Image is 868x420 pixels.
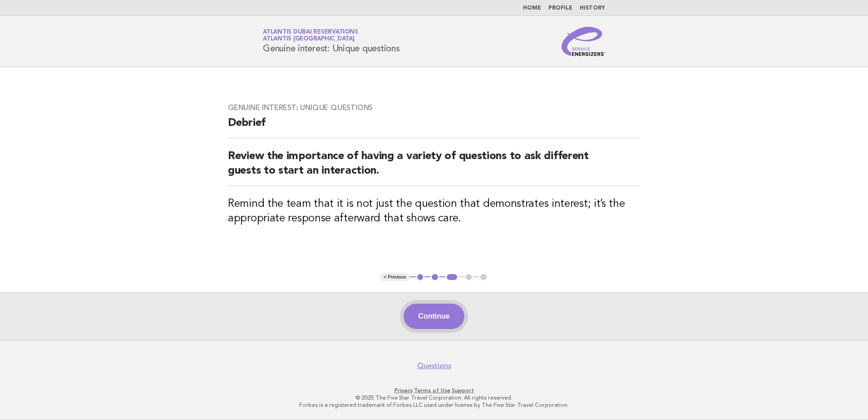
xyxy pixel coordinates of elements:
button: 2 [430,273,439,282]
h2: Review the importance of having a variety of questions to ask different guests to start an intera... [228,149,640,186]
button: < Previous [380,273,409,282]
a: Support [452,387,474,394]
span: Atlantis [GEOGRAPHIC_DATA] [263,36,355,42]
a: Profile [548,5,572,11]
h1: Genuine interest: Unique questions [263,30,400,53]
h3: Remind the team that it is not just the question that demonstrates interest; it’s the appropriate... [228,197,640,226]
p: Forbes is a registered trademark of Forbes LLC used under license by The Five Star Travel Corpora... [156,401,712,409]
a: Atlantis Dubai ReservationsAtlantis [GEOGRAPHIC_DATA] [263,29,358,42]
h3: Genuine interest: Unique questions [228,103,640,112]
button: 3 [445,273,459,282]
a: History [580,5,605,11]
p: © 2025 The Five Star Travel Corporation. All rights reserved. [156,394,712,401]
h2: Debrief [228,116,640,138]
button: 1 [416,273,425,282]
button: Continue [404,304,464,329]
a: Questions [417,361,451,370]
img: Service Energizers [562,27,605,56]
p: · · [156,387,712,394]
a: Privacy [395,387,413,394]
a: Terms of Use [414,387,450,394]
a: Home [523,5,541,11]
